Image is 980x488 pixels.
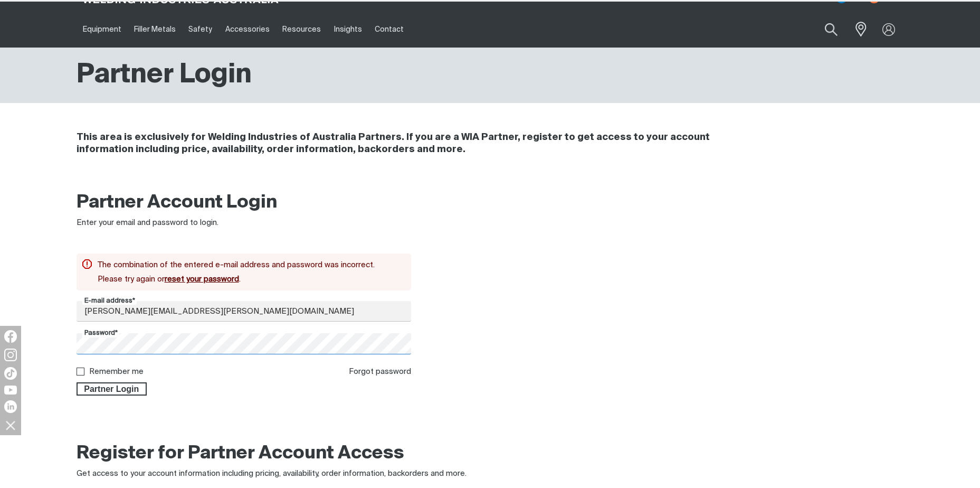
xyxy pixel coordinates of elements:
[98,258,399,286] div: The combination of the entered e-mail address and password was incorrect. Please try again or .
[813,17,849,42] button: Search products
[800,17,849,42] input: Product name or item number...
[327,11,368,48] a: Insights
[368,11,410,48] a: Contact
[77,470,467,477] span: Get access to your account information including pricing, availability, order information, backor...
[4,330,17,343] img: Facebook
[77,382,147,396] button: Partner Login
[349,368,411,376] a: Forgot password
[77,217,412,229] div: Enter your email and password to login.
[128,11,182,48] a: Filler Metals
[182,11,218,48] a: Safety
[77,191,412,214] h2: Partner Account Login
[165,275,239,283] a: reset your password
[77,11,128,48] a: Equipment
[77,58,252,92] h1: Partner Login
[77,442,404,465] h2: Register for Partner Account Access
[4,349,17,361] img: Instagram
[89,368,144,376] label: Remember me
[276,11,327,48] a: Resources
[4,367,17,380] img: TikTok
[4,386,17,395] img: YouTube
[219,11,276,48] a: Accessories
[4,400,17,413] img: LinkedIn
[77,11,697,48] nav: Main
[78,382,146,396] span: Partner Login
[2,416,20,434] img: hide socials
[77,132,763,156] h4: This area is exclusively for Welding Industries of Australia Partners. If you are a WIA Partner, ...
